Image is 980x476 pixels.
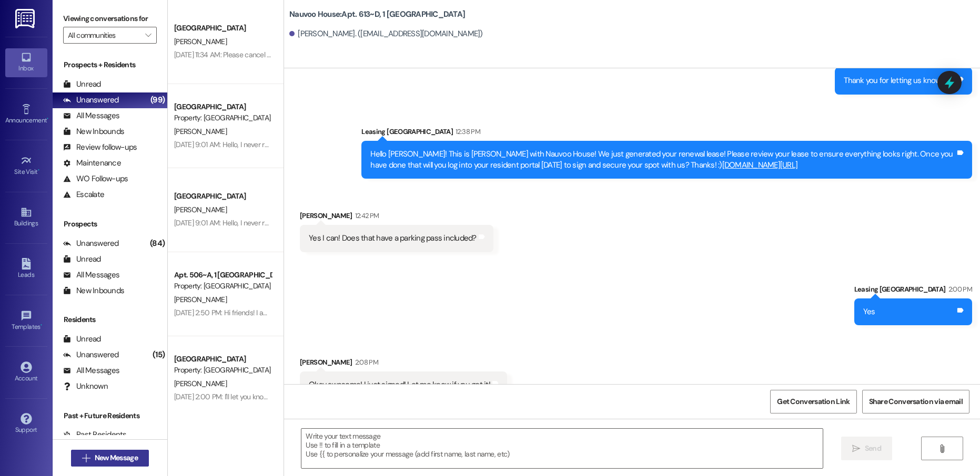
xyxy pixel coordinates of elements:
span: Share Conversation via email [869,396,963,407]
div: [DATE] 2:00 PM: I'll let you know about the problem on [DATE] like this email states. At what poi... [174,392,716,401]
a: Leads [5,255,47,283]
div: Yes I can! Does that have a parking pass included? [309,233,477,244]
button: Share Conversation via email [862,390,969,413]
div: Escalate [63,189,104,200]
label: Viewing conversations for [63,11,157,27]
div: All Messages [63,365,119,376]
div: New Inbounds [63,285,124,296]
div: Unread [63,79,101,90]
div: Apt. 506~A, 1 [GEOGRAPHIC_DATA] [174,270,271,281]
i:  [82,454,90,462]
div: [DATE] 9:01 AM: Hello, I never received my security deposit. Just making sure it is still coming ... [174,218,479,227]
div: 2:08 PM [352,357,378,368]
i:  [145,31,151,39]
div: Okay awesome! I just signed! Let me know if you got it! [309,379,490,390]
div: [GEOGRAPHIC_DATA] [174,101,271,112]
i:  [852,444,860,453]
div: (15) [150,347,167,363]
div: [DATE] 9:01 AM: Hello, I never received my security deposit. Just making sure it is still coming ... [174,140,479,149]
div: [PERSON_NAME]. ([EMAIL_ADDRESS][DOMAIN_NAME]) [289,28,483,39]
a: [DOMAIN_NAME][URL] [722,160,798,170]
img: ResiDesk Logo [15,9,37,28]
div: WO Follow-ups [63,173,128,184]
div: Unread [63,334,101,345]
span: • [41,322,42,329]
div: [DATE] 2:50 PM: Hi friends! I am so sorry to have to come back again, but I still haven't seen my... [174,308,718,317]
button: New Message [71,450,149,467]
div: Yes [863,306,875,317]
span: [PERSON_NAME] [174,295,227,304]
div: Past + Future Residents [53,410,167,421]
div: Property: [GEOGRAPHIC_DATA] [174,281,271,292]
button: Send [841,437,892,460]
span: Send [865,443,881,454]
div: [GEOGRAPHIC_DATA] [174,191,271,202]
b: Nauvoo House: Apt. 613~D, 1 [GEOGRAPHIC_DATA] [289,9,465,20]
div: Hello [PERSON_NAME]! This is [PERSON_NAME] with Nauvoo House! We just generated your renewal leas... [370,149,955,171]
a: Buildings [5,203,47,232]
div: Maintenance [63,158,121,169]
div: Prospects [53,219,167,230]
div: Property: [GEOGRAPHIC_DATA] [174,112,271,123]
span: [PERSON_NAME] [174,127,227,136]
a: Inbox [5,48,47,77]
div: All Messages [63,110,119,121]
span: • [47,115,48,122]
div: Unanswered [63,95,119,106]
span: [PERSON_NAME] [174,379,227,388]
div: Leasing [GEOGRAPHIC_DATA] [854,284,972,298]
div: Unanswered [63,238,119,249]
div: [GEOGRAPHIC_DATA] [174,23,271,34]
div: (84) [147,235,167,252]
div: [PERSON_NAME] [300,210,493,225]
div: Unanswered [63,349,119,360]
a: Account [5,358,47,387]
button: Get Conversation Link [770,390,856,413]
div: Past Residents [63,429,127,440]
span: New Message [95,452,138,463]
div: Unread [63,254,101,265]
span: • [38,167,39,174]
a: Templates • [5,307,47,335]
div: (99) [148,92,167,108]
div: All Messages [63,270,119,281]
input: All communities [68,27,140,44]
div: [PERSON_NAME] [300,357,507,371]
div: Unknown [63,381,108,392]
div: [DATE] 11:34 AM: Please cancel my application, I'm moving forward with a different complex [174,50,449,59]
a: Support [5,410,47,438]
div: 2:00 PM [946,284,972,295]
span: [PERSON_NAME] [174,37,227,46]
div: [GEOGRAPHIC_DATA] [174,354,271,365]
div: Residents [53,314,167,325]
span: Get Conversation Link [777,396,850,407]
div: Review follow-ups [63,142,137,153]
i:  [938,444,946,453]
div: 12:38 PM [453,126,480,137]
span: [PERSON_NAME] [174,205,227,214]
div: Property: [GEOGRAPHIC_DATA] [174,365,271,376]
div: Prospects + Residents [53,59,167,70]
div: 12:42 PM [352,210,379,221]
a: Site Visit • [5,152,47,180]
div: Leasing [GEOGRAPHIC_DATA] [361,126,972,141]
div: New Inbounds [63,126,124,137]
div: Thank you for letting us know! [844,75,943,86]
